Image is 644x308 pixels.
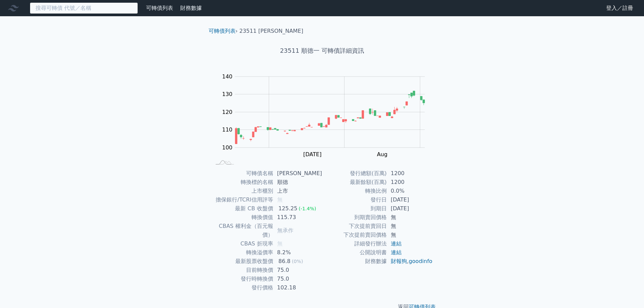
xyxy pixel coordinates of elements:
[322,187,387,195] td: 轉換比例
[387,222,433,231] td: 無
[30,2,138,14] input: 搜尋可轉債 代號／名稱
[277,227,293,234] span: 無承作
[211,275,273,283] td: 發行時轉換價
[211,195,273,204] td: 擔保銀行/TCRI信用評等
[387,213,433,222] td: 無
[211,283,273,292] td: 發行價格
[211,178,273,187] td: 轉換標的名稱
[322,248,387,257] td: 公開說明書
[387,204,433,213] td: [DATE]
[211,257,273,266] td: 最新股票收盤價
[322,178,387,187] td: 最新餘額(百萬)
[322,195,387,204] td: 發行日
[211,239,273,248] td: CBAS 折現率
[391,258,407,264] a: 財報狗
[322,239,387,248] td: 詳細發行辦法
[235,91,425,144] g: Series
[273,283,322,292] td: 102.18
[387,257,433,266] td: ,
[391,249,402,256] a: 連結
[211,222,273,239] td: CBAS 權利金（百元報價）
[292,259,303,264] span: (0%)
[211,248,273,257] td: 轉換溢價率
[387,169,433,178] td: 1200
[222,73,233,80] tspan: 140
[211,187,273,195] td: 上市櫃別
[222,144,233,151] tspan: 100
[273,266,322,275] td: 75.0
[273,187,322,195] td: 上市
[322,169,387,178] td: 發行總額(百萬)
[277,240,283,247] span: 無
[387,195,433,204] td: [DATE]
[273,248,322,257] td: 8.2%
[273,178,322,187] td: 順德
[322,204,387,213] td: 到期日
[211,266,273,275] td: 目前轉換價
[203,46,441,55] h1: 23511 順德一 可轉債詳細資訊
[277,257,292,266] div: 86.8
[299,206,316,211] span: (-1.4%)
[219,73,435,158] g: Chart
[322,231,387,239] td: 下次提前賣回價格
[211,213,273,222] td: 轉換價值
[277,204,299,213] div: 125.25
[209,28,236,34] a: 可轉債列表
[387,178,433,187] td: 1200
[239,27,303,35] li: 23511 [PERSON_NAME]
[180,5,202,11] a: 財務數據
[211,204,273,213] td: 最新 CB 收盤價
[273,275,322,283] td: 75.0
[387,231,433,239] td: 無
[209,27,238,35] li: ›
[222,109,233,115] tspan: 120
[610,276,644,308] iframe: Chat Widget
[277,196,283,203] span: 無
[322,213,387,222] td: 到期賣回價格
[322,222,387,231] td: 下次提前賣回日
[211,169,273,178] td: 可轉債名稱
[377,151,387,158] tspan: Aug
[222,126,233,133] tspan: 110
[273,169,322,178] td: [PERSON_NAME]
[601,3,639,14] a: 登入／註冊
[273,213,322,222] td: 115.73
[391,240,402,247] a: 連結
[387,187,433,195] td: 0.0%
[409,258,432,264] a: goodinfo
[303,151,321,158] tspan: [DATE]
[610,276,644,308] div: 聊天小工具
[322,257,387,266] td: 財務數據
[146,5,173,11] a: 可轉債列表
[222,91,233,97] tspan: 130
